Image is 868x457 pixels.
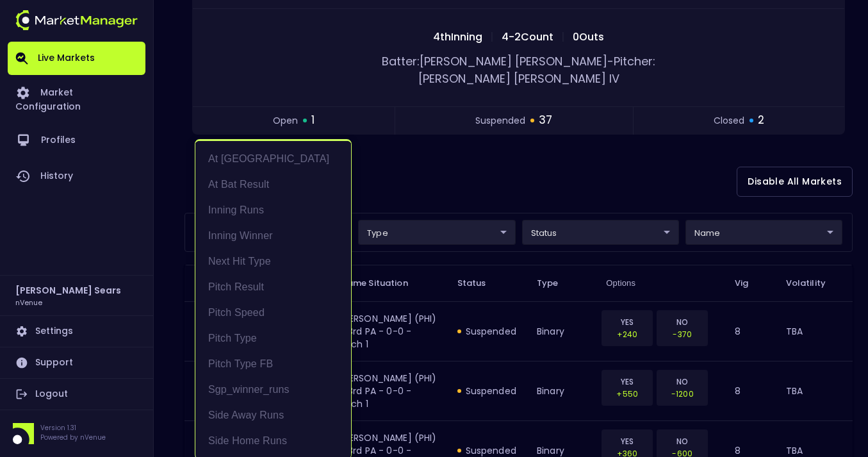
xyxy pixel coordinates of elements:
[195,300,351,326] li: Pitch Speed
[195,223,351,249] li: Inning Winner
[195,403,351,428] li: Side Away Runs
[195,146,351,172] li: At [GEOGRAPHIC_DATA]
[195,197,351,223] li: Inning Runs
[195,172,351,197] li: At Bat Result
[195,377,351,403] li: sgp_winner_runs
[195,428,351,454] li: Side Home Runs
[195,249,351,274] li: Next Hit Type
[195,326,351,351] li: Pitch Type
[195,274,351,300] li: Pitch Result
[195,351,351,377] li: Pitch Type FB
